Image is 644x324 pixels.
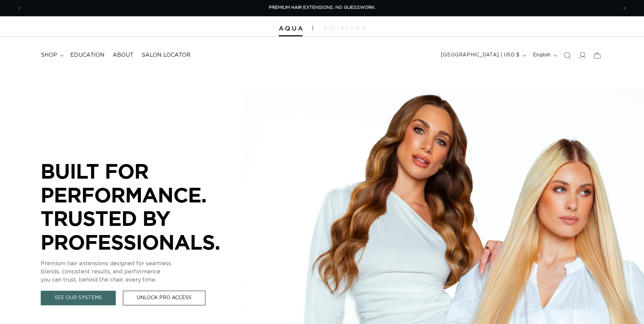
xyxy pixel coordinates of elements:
a: About [109,48,137,63]
summary: Search [560,48,575,63]
a: See Our Systems [41,291,116,305]
span: English [533,52,551,59]
img: aqualyna.com [323,26,366,30]
button: Next announcement [617,2,632,15]
img: Aqua Hair Extensions [279,26,302,31]
a: Unlock Pro Access [123,291,205,305]
span: PREMIUM HAIR EXTENSIONS. NO GUESSWORK. [269,5,375,10]
a: Education [66,48,109,63]
span: [GEOGRAPHIC_DATA] | USD $ [441,52,520,59]
p: Premium hair extensions designed for seamless blends, consistent results, and performance you can... [41,259,244,284]
span: Salon Locator [142,52,190,59]
button: Previous announcement [12,2,27,15]
button: English [529,49,560,62]
span: Education [70,52,105,59]
span: shop [41,52,57,59]
button: [GEOGRAPHIC_DATA] | USD $ [437,49,529,62]
p: BUILT FOR PERFORMANCE. TRUSTED BY PROFESSIONALS. [41,159,244,254]
span: About [113,52,133,59]
summary: shop [37,48,66,63]
a: Salon Locator [137,48,195,63]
